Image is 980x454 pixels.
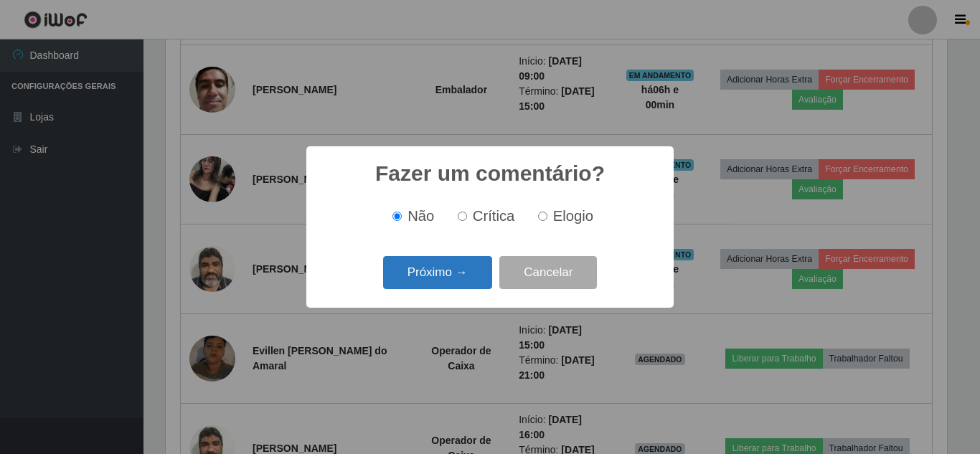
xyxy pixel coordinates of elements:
span: Não [407,208,434,224]
span: Elogio [553,208,593,224]
input: Não [392,212,402,221]
button: Próximo → [383,256,492,290]
h2: Fazer um comentário? [375,161,605,186]
span: Crítica [473,208,515,224]
input: Crítica [458,212,467,221]
input: Elogio [538,212,547,221]
button: Cancelar [499,256,597,290]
